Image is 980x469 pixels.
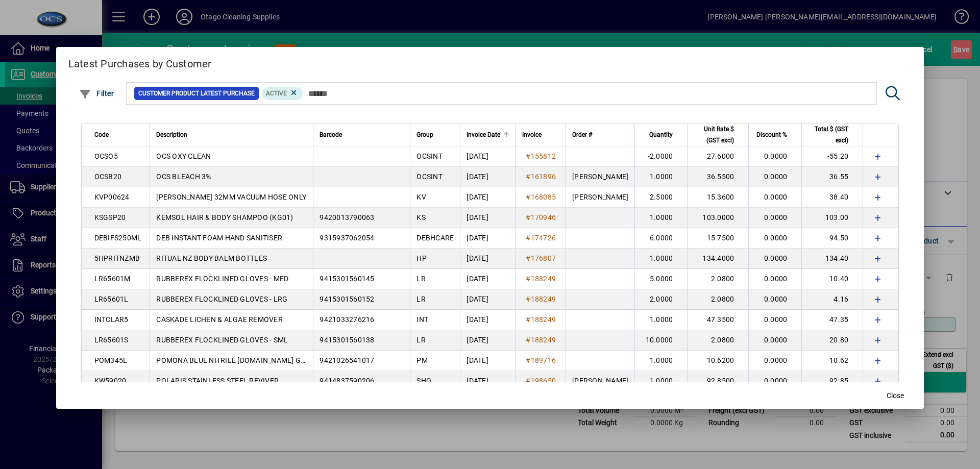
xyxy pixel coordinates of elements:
[801,228,863,249] td: 94.50
[94,254,140,262] span: 5HPRITNZMB
[531,377,556,385] span: 198650
[94,213,126,221] span: KSGSP20
[460,208,516,228] td: [DATE]
[687,146,748,167] td: 27.6000
[416,234,454,242] span: DEBHCARE
[887,390,904,401] span: Close
[531,336,556,344] span: 188249
[460,249,516,269] td: [DATE]
[416,193,426,201] span: KV
[801,330,863,351] td: 20.80
[526,213,530,221] span: #
[634,146,687,167] td: -2.0000
[634,330,687,351] td: 10.0000
[531,193,556,201] span: 168085
[687,310,748,330] td: 47.3500
[687,249,748,269] td: 134.4000
[531,315,556,324] span: 188249
[416,172,443,181] span: OCSINT
[94,275,131,283] span: LR65601M
[460,289,516,310] td: [DATE]
[748,249,801,269] td: 0.0000
[467,129,500,140] span: Invoice Date
[416,377,431,385] span: SHO
[748,351,801,371] td: 0.0000
[634,351,687,371] td: 1.0000
[460,228,516,249] td: [DATE]
[94,377,127,385] span: KW59020
[572,129,628,140] div: Order #
[522,129,559,140] div: Invoice
[460,351,516,371] td: [DATE]
[156,213,293,221] span: KEMSOL HAIR & BODY SHAMPOO (KG01)
[522,355,559,366] a: #189716
[94,356,128,364] span: POM345L
[801,208,863,228] td: 103.00
[522,314,559,325] a: #188249
[634,167,687,187] td: 1.0000
[467,129,509,140] div: Invoice Date
[56,47,924,77] h2: Latest Purchases by Customer
[748,228,801,249] td: 0.0000
[694,124,743,146] div: Unit Rate $ (GST excl)
[531,234,556,242] span: 174726
[156,129,307,140] div: Description
[522,232,559,243] a: #174726
[634,371,687,391] td: 1.0000
[320,356,374,364] span: 9421026541017
[526,152,530,160] span: #
[156,172,211,181] span: OCS BLEACH 3%
[416,152,443,160] span: OCSINT
[526,234,530,242] span: #
[801,249,863,269] td: 134.40
[694,124,734,146] span: Unit Rate $ (GST excl)
[522,129,542,140] span: Invoice
[687,289,748,310] td: 2.0800
[801,187,863,208] td: 38.40
[416,129,454,140] div: Group
[320,295,374,303] span: 9415301560152
[801,167,863,187] td: 36.55
[522,334,559,345] a: #188249
[156,152,211,160] span: OCS OXY CLEAN
[94,129,144,140] div: Code
[531,213,556,221] span: 170946
[416,275,426,283] span: LR
[320,234,374,242] span: 9315937062054
[748,167,801,187] td: 0.0000
[808,124,848,146] span: Total $ (GST excl)
[748,146,801,167] td: 0.0000
[748,269,801,289] td: 0.0000
[801,146,863,167] td: -55.20
[634,289,687,310] td: 2.0000
[801,289,863,310] td: 4.16
[416,213,426,221] span: KS
[801,269,863,289] td: 10.40
[522,375,559,386] a: #198650
[566,187,634,208] td: [PERSON_NAME]
[94,152,118,160] span: OCSO5
[416,356,428,364] span: PM
[687,187,748,208] td: 15.3600
[156,129,187,140] span: Description
[801,351,863,371] td: 10.62
[156,254,267,262] span: RITUAL NZ BODY BALM BOTTLES
[634,228,687,249] td: 6.0000
[416,295,426,303] span: LR
[634,187,687,208] td: 2.5000
[156,377,279,385] span: POLARIS STAINLESS STEEL REVIVER
[748,310,801,330] td: 0.0000
[94,234,142,242] span: DEBIFS250ML
[416,254,427,262] span: HP
[94,295,129,303] span: LR65601L
[416,129,433,140] span: Group
[748,208,801,228] td: 0.0000
[522,171,559,182] a: #161896
[320,336,374,344] span: 9415301560138
[320,377,374,385] span: 9414837590206
[526,377,530,385] span: #
[566,167,634,187] td: [PERSON_NAME]
[641,129,682,140] div: Quantity
[687,351,748,371] td: 10.6200
[320,129,342,140] span: Barcode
